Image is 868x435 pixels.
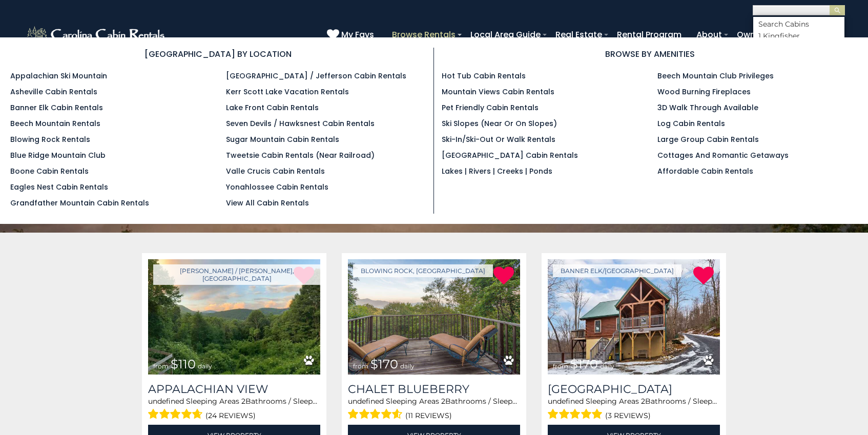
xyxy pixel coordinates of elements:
[600,362,614,370] span: daily
[348,397,439,406] span: undefined Sleeping Areas
[693,265,714,287] a: Remove from favorites
[753,31,844,40] li: 1 Kingfisher
[153,362,169,370] span: from
[548,397,639,406] span: undefined Sleeping Areas
[348,259,520,375] a: Chalet Blueberry from $170 daily
[548,259,720,375] a: Little Elk Lodge from $170 daily
[226,71,406,81] a: [GEOGRAPHIC_DATA] / Jefferson Cabin Rentals
[550,26,607,44] a: Real Estate
[10,102,103,113] a: Banner Elk Cabin Rentals
[442,102,539,113] a: Pet Friendly Cabin Rentals
[241,397,245,406] span: 2
[226,102,319,113] a: Lake Front Cabin Rentals
[348,382,520,396] a: Chalet Blueberry
[605,409,651,422] span: (3 reviews)
[465,26,546,44] a: Local Area Guide
[553,362,568,370] span: from
[353,362,368,370] span: from
[657,71,774,81] a: Beech Mountain Club Privileges
[717,397,722,406] span: 6
[226,87,349,97] a: Kerr Scott Lake Vacation Rentals
[442,71,526,81] a: Hot Tub Cabin Rentals
[348,396,520,422] div: Bathrooms / Sleeps:
[657,150,789,160] a: Cottages and Romantic Getaways
[641,397,645,406] span: 2
[226,198,309,208] a: View All Cabin Rentals
[548,396,720,422] div: Bathrooms / Sleeps:
[570,357,598,371] span: $170
[612,26,687,44] a: Rental Program
[348,259,520,375] img: Chalet Blueberry
[400,362,415,370] span: daily
[10,198,149,208] a: Grandfather Mountain Cabin Rentals
[226,182,328,192] a: Yonahlossee Cabin Rentals
[148,259,320,375] a: Appalachian View from $110 daily
[318,397,322,406] span: 6
[732,26,793,44] a: Owner Login
[442,118,557,129] a: Ski Slopes (Near or On Slopes)
[548,382,720,396] a: [GEOGRAPHIC_DATA]
[548,259,720,375] img: Little Elk Lodge
[657,102,758,113] a: 3D Walk Through Available
[442,87,554,97] a: Mountain Views Cabin Rentals
[153,264,320,285] a: [PERSON_NAME] / [PERSON_NAME], [GEOGRAPHIC_DATA]
[441,397,445,406] span: 2
[657,166,753,176] a: Affordable Cabin Rentals
[691,26,727,44] a: About
[518,397,522,406] span: 6
[226,166,325,176] a: Valle Crucis Cabin Rentals
[442,150,578,160] a: [GEOGRAPHIC_DATA] Cabin Rentals
[405,409,452,422] span: (11 reviews)
[442,48,858,60] h3: BROWSE BY AMENITIES
[493,265,514,287] a: Remove from favorites
[10,87,97,97] a: Asheville Cabin Rentals
[148,382,320,396] a: Appalachian View
[387,26,461,44] a: Browse Rentals
[205,409,256,422] span: (24 reviews)
[553,264,681,277] a: Banner Elk/[GEOGRAPHIC_DATA]
[327,28,377,42] a: My Favs
[10,166,89,176] a: Boone Cabin Rentals
[341,28,374,41] span: My Favs
[10,150,106,160] a: Blue Ridge Mountain Club
[442,134,555,144] a: Ski-in/Ski-Out or Walk Rentals
[198,362,212,370] span: daily
[548,382,720,396] h3: Little Elk Lodge
[148,396,320,422] div: Bathrooms / Sleeps:
[10,118,100,129] a: Beech Mountain Rentals
[370,357,398,371] span: $170
[10,71,107,81] a: Appalachian Ski Mountain
[657,134,759,144] a: Large Group Cabin Rentals
[353,264,493,277] a: Blowing Rock, [GEOGRAPHIC_DATA]
[171,357,196,371] span: $110
[753,19,844,29] li: Search Cabins
[26,25,168,45] img: White-1-2.png
[226,134,339,144] a: Sugar Mountain Cabin Rentals
[226,118,375,129] a: Seven Devils / Hawksnest Cabin Rentals
[657,118,725,129] a: Log Cabin Rentals
[10,134,90,144] a: Blowing Rock Rentals
[10,182,108,192] a: Eagles Nest Cabin Rentals
[148,397,239,406] span: undefined Sleeping Areas
[10,48,426,60] h3: [GEOGRAPHIC_DATA] BY LOCATION
[148,259,320,375] img: Appalachian View
[442,166,552,176] a: Lakes | Rivers | Creeks | Ponds
[657,87,751,97] a: Wood Burning Fireplaces
[226,150,375,160] a: Tweetsie Cabin Rentals (Near Railroad)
